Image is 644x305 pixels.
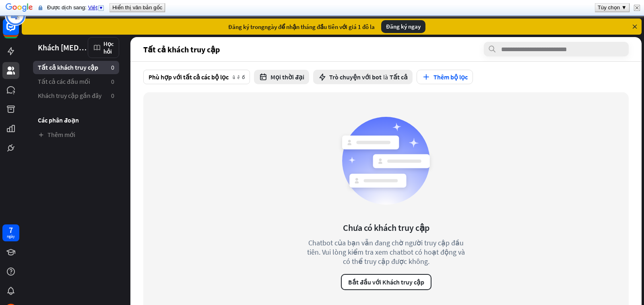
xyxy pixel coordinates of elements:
font: Thêm mới [47,131,75,139]
font: Khách [MEDICAL_DATA] quan [38,42,138,52]
button: Hiển thị văn bản gốc [110,4,165,12]
a: 7 ngày [2,224,19,241]
font: 0 [111,77,114,85]
span: Việt [88,4,97,10]
button: Thêm bộ lọc [417,70,473,84]
font: Chưa có khách truy cập [343,222,429,233]
button: Mọi thời đại [254,70,309,84]
font: Các phân đoạn [38,116,79,124]
button: Bắt đầu với Khách truy cập [341,274,431,290]
img: Google Dịch [6,2,33,14]
font: Trò chuyện với bot [329,73,382,81]
font: Mọi thời đại [270,73,304,81]
a: Tất cả các đầu mối 0 [33,75,119,88]
a: Việt [88,4,105,10]
font: Phù hợp với tất cả các bộ lọc [149,73,229,81]
font: Tất cả khách truy cập [143,44,220,54]
font: 7 [9,225,13,235]
button: Mở tiện ích trò chuyện LiveChat [6,3,31,27]
font: ngày để nhận tháng đầu tiên với giá 1 đô la [264,23,375,31]
font: Thêm bộ lọc [433,73,468,81]
font: Tất cả khách truy cập [38,63,98,71]
font: Chatbot của bạn vẫn đang chờ người truy cập đầu tiên. Vui lòng kiểm tra xem chatbot có hoạt động ... [307,238,465,266]
font: 0 [111,63,114,71]
font: là [383,73,388,81]
font: 0 [111,91,114,100]
font: ngày [7,234,15,239]
font: Khách truy cập gần đây [38,91,101,100]
span: Được dịch sang: [47,4,106,10]
font: Đăng ký trong [228,23,264,31]
font: Học hỏi [103,40,114,55]
img: Đóng [634,5,640,11]
font: Đăng ký ngay [386,23,421,30]
font: mũi tên xuống [233,75,245,79]
font: Tất cả các đầu mối [38,77,90,85]
a: Khách truy cập gần đây 0 [33,89,119,102]
img: Nội dung của trang bảo mật này sẽ được gửi tới Google để dịch thông qua một kết nối an toàn. [39,5,42,11]
button: Tùy chọn ▼ [595,4,629,12]
font: Tất cả [390,73,408,81]
font: Bắt đầu với Khách truy cập [348,278,424,286]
